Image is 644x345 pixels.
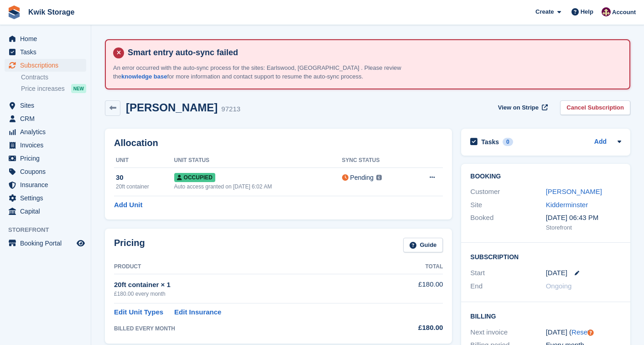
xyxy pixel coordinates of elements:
[381,274,443,303] td: £180.00
[21,84,86,94] a: Price increases NEW
[221,104,240,115] div: 97213
[20,152,75,165] span: Pricing
[75,238,86,249] a: Preview store
[5,205,86,218] a: menu
[350,173,374,183] div: Pending
[20,59,75,72] span: Subscriptions
[114,324,381,333] div: BILLED EVERY MONTH
[546,282,572,290] span: Ongoing
[5,165,86,178] a: menu
[124,47,622,58] h4: Smart entry auto-sync failed
[21,84,65,93] span: Price increases
[470,173,621,180] h2: Booking
[20,178,75,191] span: Insurance
[546,223,621,232] div: Storefront
[470,213,545,232] div: Booked
[581,7,593,16] span: Help
[20,112,75,125] span: CRM
[5,59,86,72] a: menu
[20,46,75,58] span: Tasks
[470,252,621,261] h2: Subscription
[20,205,75,218] span: Capital
[381,323,443,333] div: £180.00
[174,173,215,182] span: Occupied
[560,100,630,115] a: Cancel Subscription
[20,192,75,204] span: Settings
[114,138,443,148] h2: Allocation
[546,188,602,195] a: [PERSON_NAME]
[5,99,86,112] a: menu
[602,7,611,16] img: ellie tragonette
[481,138,499,146] h2: Tasks
[594,137,607,147] a: Add
[114,290,381,298] div: £180.00 every month
[546,268,567,278] time: 2025-08-07 23:00:00 UTC
[116,172,174,183] div: 30
[470,311,621,320] h2: Billing
[5,46,86,58] a: menu
[114,280,381,290] div: 20ft container × 1
[612,8,636,17] span: Account
[114,200,142,210] a: Add Unit
[20,139,75,152] span: Invoices
[126,101,218,114] h2: [PERSON_NAME]
[174,153,342,168] th: Unit Status
[403,238,443,253] a: Guide
[5,125,86,138] a: menu
[470,200,545,210] div: Site
[5,178,86,191] a: menu
[470,281,545,292] div: End
[498,103,539,112] span: View on Stripe
[7,5,21,19] img: stora-icon-8386f47178a22dfd0bd8f6a31ec36ba5ce8667c1dd55bd0f319d3a0aa187defe.svg
[114,153,174,168] th: Unit
[535,7,554,16] span: Create
[8,225,91,235] span: Storefront
[546,213,621,223] div: [DATE] 06:43 PM
[503,138,513,146] div: 0
[376,175,382,180] img: icon-info-grey-7440780725fd019a000dd9b08b2336e03edf1995a4989e88bcd33f0948082b44.svg
[342,153,410,168] th: Sync Status
[174,183,342,191] div: Auto access granted on [DATE] 6:02 AM
[121,73,167,80] a: knowledge base
[546,201,588,209] a: Kidderminster
[116,183,174,191] div: 20ft container
[470,327,545,338] div: Next invoice
[470,268,545,278] div: Start
[5,192,86,204] a: menu
[174,307,221,318] a: Edit Insurance
[470,187,545,197] div: Customer
[5,32,86,45] a: menu
[114,307,163,318] a: Edit Unit Types
[20,165,75,178] span: Coupons
[5,139,86,152] a: menu
[5,112,86,125] a: menu
[20,125,75,138] span: Analytics
[5,152,86,165] a: menu
[571,328,589,336] a: Reset
[114,238,145,253] h2: Pricing
[21,73,86,82] a: Contracts
[113,63,432,81] p: An error occurred with the auto-sync process for the sites: Earlswood, [GEOGRAPHIC_DATA] . Please...
[20,99,75,112] span: Sites
[20,237,75,250] span: Booking Portal
[546,327,621,338] div: [DATE] ( )
[20,32,75,45] span: Home
[114,260,381,274] th: Product
[494,100,550,115] a: View on Stripe
[5,237,86,250] a: menu
[25,5,78,20] a: Kwik Storage
[381,260,443,274] th: Total
[587,329,595,337] div: Tooltip anchor
[71,84,86,93] div: NEW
